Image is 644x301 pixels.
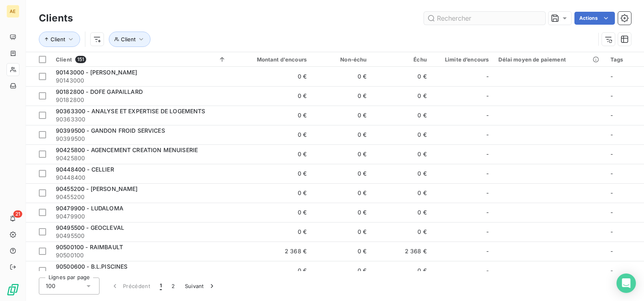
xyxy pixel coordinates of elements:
td: 0 € [371,125,431,144]
td: 2 368 € [231,242,311,261]
span: 100 [46,282,55,290]
td: 2 368 € [371,242,431,261]
td: 0 € [231,67,311,86]
td: 0 € [311,222,371,242]
span: Client [121,36,136,42]
span: - [486,247,489,255]
td: 0 € [371,144,431,164]
span: - [610,112,613,119]
span: 151 [75,56,86,63]
span: 90479900 - LUDALOMA [56,205,123,212]
td: 0 € [371,183,431,203]
td: 0 € [371,86,431,106]
td: 0 € [231,86,311,106]
td: 0 € [311,261,371,280]
span: - [610,150,613,157]
td: 0 € [311,183,371,203]
td: 0 € [311,144,371,164]
span: 90455200 - [PERSON_NAME] [56,185,138,192]
span: 90182800 [56,96,226,104]
span: - [486,72,489,81]
td: 0 € [311,86,371,106]
span: 90363300 - ANALYSE ET EXPERTISE DE LOGEMENTS [56,108,205,114]
span: - [486,228,489,236]
span: - [610,248,613,254]
span: 90495500 [56,232,226,240]
td: 0 € [371,222,431,242]
span: 90143000 [56,76,226,85]
span: - [486,267,489,275]
span: 90399500 [56,135,226,143]
span: - [610,170,613,177]
td: 0 € [231,144,311,164]
div: Open Intercom Messenger [616,273,636,293]
img: Logo LeanPay [6,283,19,296]
div: Limite d’encours [436,56,489,63]
span: 21 [13,210,22,218]
td: 0 € [311,242,371,261]
button: 1 [155,278,167,295]
button: Actions [574,12,615,25]
td: 0 € [371,164,431,183]
span: - [610,73,613,80]
div: Échu [376,56,426,63]
div: Montant d'encours [236,56,307,63]
div: Délai moyen de paiement [498,56,600,63]
td: 0 € [231,106,311,125]
button: Client [109,32,150,47]
td: 0 € [311,67,371,86]
td: 0 € [371,67,431,86]
span: - [610,131,613,138]
span: - [486,208,489,216]
span: 90182800 - DOFE GAPAILLARD [56,88,143,95]
span: 90425800 [56,154,226,162]
span: 90455200 [56,193,226,201]
input: Rechercher [424,12,545,25]
span: 1 [160,282,162,290]
span: Client [56,56,72,63]
div: Non-échu [316,56,366,63]
span: - [486,92,489,100]
td: 0 € [371,203,431,222]
td: 0 € [311,106,371,125]
span: Client [51,36,65,42]
td: 0 € [231,125,311,144]
span: - [486,111,489,119]
span: - [610,209,613,216]
td: 0 € [311,125,371,144]
td: 0 € [231,183,311,203]
span: - [610,189,613,196]
td: 0 € [231,261,311,280]
h3: Clients [39,11,73,25]
span: 90448400 - CELLIER [56,166,114,173]
td: 0 € [311,164,371,183]
td: 0 € [371,106,431,125]
div: AE [6,5,19,18]
span: 90500600 [56,271,226,279]
div: Tags [610,56,639,63]
td: 0 € [231,164,311,183]
span: - [610,228,613,235]
button: Client [39,32,80,47]
span: 90500600 - B.L.PISCINES [56,263,127,270]
span: 90448400 [56,174,226,182]
span: 90500100 [56,251,226,259]
span: - [486,131,489,139]
span: 90479900 [56,212,226,220]
span: - [486,189,489,197]
span: - [486,150,489,158]
span: 90143000 - [PERSON_NAME] [56,69,138,76]
button: 2 [167,278,180,295]
span: - [486,170,489,178]
span: - [610,267,613,274]
td: 0 € [311,203,371,222]
td: 0 € [371,261,431,280]
button: Précédent [106,278,155,295]
span: 90425800 - AGENCEMENT CREATION MENUISERIE [56,146,198,153]
span: - [610,92,613,99]
button: Suivant [180,278,221,295]
span: 90363300 [56,115,226,123]
span: 90399500 - GANDON FROID SERVICES [56,127,165,134]
td: 0 € [231,203,311,222]
td: 0 € [231,222,311,242]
